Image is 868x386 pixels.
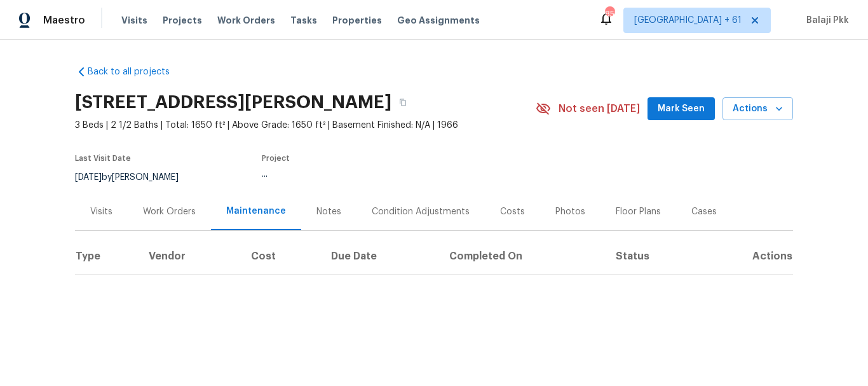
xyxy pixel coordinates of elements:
div: Visits [90,205,112,218]
h2: [STREET_ADDRESS][PERSON_NAME] [75,96,391,109]
th: Cost [241,238,322,274]
div: 857 [605,8,614,20]
span: 3 Beds | 2 1/2 Baths | Total: 1650 ft² | Above Grade: 1650 ft² | Basement Finished: N/A | 1966 [75,119,536,132]
span: Properties [332,14,382,27]
span: Tasks [290,16,317,25]
div: ... [262,170,506,179]
a: Back to all projects [75,65,197,78]
div: Work Orders [143,205,196,218]
button: Copy Address [391,91,414,114]
span: Visits [121,14,147,27]
span: Maestro [43,14,85,27]
span: Balaji Pkk [801,14,849,27]
div: Cases [691,205,717,218]
div: Floor Plans [616,205,661,218]
span: [DATE] [75,173,102,182]
div: Condition Adjustments [372,205,470,218]
div: by [PERSON_NAME] [75,170,194,185]
div: Photos [555,205,585,218]
span: Mark Seen [658,101,705,117]
span: Projects [163,14,202,27]
div: Notes [316,205,341,218]
div: Maintenance [226,205,286,217]
div: Costs [500,205,525,218]
th: Due Date [321,238,439,274]
span: [GEOGRAPHIC_DATA] + 61 [634,14,742,27]
th: Actions [702,238,793,274]
th: Vendor [139,238,241,274]
span: Not seen [DATE] [559,102,640,115]
span: Last Visit Date [75,155,131,162]
span: Work Orders [217,14,275,27]
th: Type [75,238,139,274]
span: Actions [733,101,783,117]
span: Project [262,155,290,162]
button: Actions [722,97,793,121]
th: Completed On [439,238,606,274]
th: Status [606,238,702,274]
button: Mark Seen [648,97,715,121]
span: Geo Assignments [397,14,480,27]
